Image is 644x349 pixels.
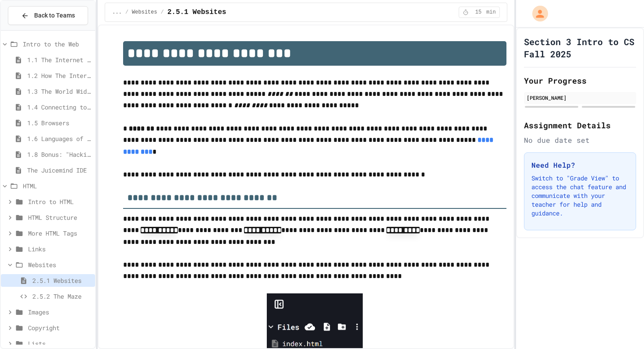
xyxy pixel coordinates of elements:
[28,244,92,254] span: Links
[28,339,92,348] span: Lists
[125,9,128,16] span: /
[531,174,629,218] p: Switch to "Grade View" to access the chat feature and communicate with your teacher for help and ...
[524,35,636,60] h1: Section 3 Intro to CS Fall 2025
[523,4,550,24] div: My Account
[524,119,636,131] h2: Assignment Details
[28,197,92,206] span: Intro to HTML
[167,7,226,18] span: 2.5.1 Websites
[23,39,92,49] span: Intro to the Web
[27,102,92,112] span: 1.4 Connecting to a Website
[471,9,485,16] span: 15
[27,87,92,96] span: 1.3 The World Wide Web
[23,181,92,190] span: HTML
[28,260,92,269] span: Websites
[8,6,88,25] button: Back to Teams
[27,150,92,159] span: 1.8 Bonus: "Hacking" The Web
[32,292,92,301] span: 2.5.2 The Maze
[34,11,75,20] span: Back to Teams
[28,213,92,222] span: HTML Structure
[27,166,92,175] span: The Juicemind IDE
[132,9,157,16] span: Websites
[27,55,92,64] span: 1.1 The Internet and its Impact on Society
[27,118,92,127] span: 1.5 Browsers
[32,276,92,285] span: 2.5.1 Websites
[27,71,92,80] span: 1.2 How The Internet Works
[161,9,164,16] span: /
[524,135,636,145] div: No due date set
[531,160,629,170] h3: Need Help?
[28,307,92,317] span: Images
[524,74,636,87] h2: Your Progress
[486,9,496,16] span: min
[527,94,633,102] div: [PERSON_NAME]
[112,9,122,16] span: ...
[27,134,92,143] span: 1.6 Languages of the Web
[28,323,92,332] span: Copyright
[28,229,92,238] span: More HTML Tags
